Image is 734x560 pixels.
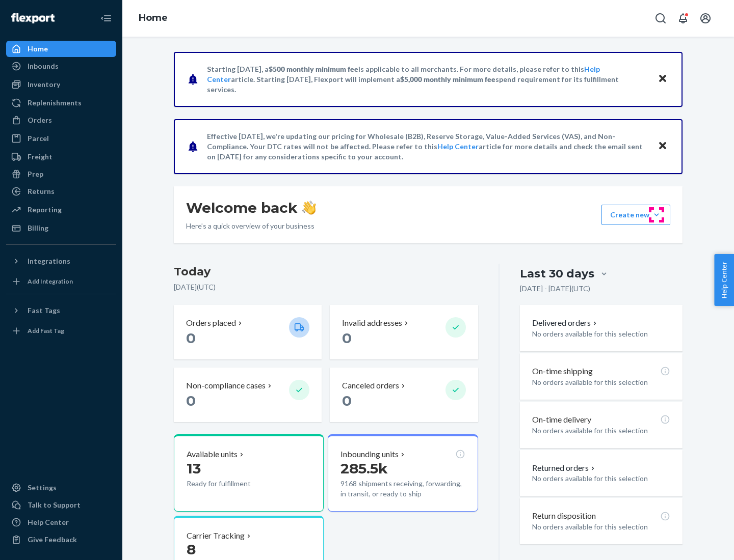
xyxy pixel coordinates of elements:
[28,115,52,125] div: Orders
[174,282,478,292] p: [DATE] ( UTC )
[302,201,316,215] img: hand-wave emoji
[207,131,648,162] p: Effective [DATE], we're updating our pricing for Wholesale (B2B), Reserve Storage, Value-Added Se...
[28,79,60,90] div: Inventory
[28,517,69,527] div: Help Center
[187,460,201,477] span: 13
[6,497,116,513] a: Talk to Support
[6,514,116,530] a: Help Center
[28,305,60,316] div: Fast Tags
[187,449,238,460] p: Available units
[186,392,196,409] span: 0
[186,380,266,391] p: Non-compliance cases
[532,329,670,339] p: No orders available for this selection
[6,76,116,93] a: Inventory
[187,479,281,489] p: Ready for fulfillment
[96,8,116,29] button: Close Navigation
[187,541,196,558] span: 8
[328,434,478,512] button: Inbounding units285.5k9168 shipments receiving, forwarding, in transit, or ready to ship
[6,480,116,496] a: Settings
[6,302,116,319] button: Fast Tags
[532,426,670,436] p: No orders available for this selection
[342,317,402,329] p: Invalid addresses
[186,317,236,329] p: Orders placed
[187,530,245,542] p: Carrier Tracking
[28,500,81,510] div: Talk to Support
[11,13,55,23] img: Flexport logo
[714,254,734,306] button: Help Center
[6,202,116,218] a: Reporting
[28,61,59,71] div: Inbounds
[650,8,671,29] button: Open Search Box
[400,75,495,83] span: $5,000 monthly minimum fee
[6,220,116,236] a: Billing
[139,12,168,23] a: Home
[340,460,388,477] span: 285.5k
[28,44,48,54] div: Home
[28,152,53,162] div: Freight
[6,183,116,200] a: Returns
[6,273,116,290] a: Add Integration
[6,58,116,74] a: Inbounds
[174,305,322,359] button: Orders placed 0
[186,221,316,231] p: Here’s a quick overview of your business
[330,368,478,422] button: Canceled orders 0
[28,133,49,144] div: Parcel
[340,479,465,499] p: 9168 shipments receiving, forwarding, in transit, or ready to ship
[28,186,55,197] div: Returns
[532,510,596,522] p: Return disposition
[186,199,316,217] h1: Welcome back
[28,223,48,233] div: Billing
[342,380,399,391] p: Canceled orders
[6,41,116,57] a: Home
[520,266,594,282] div: Last 30 days
[6,531,116,548] button: Give Feedback
[28,256,70,266] div: Integrations
[6,323,116,339] a: Add Fast Tag
[207,64,648,95] p: Starting [DATE], a is applicable to all merchants. For more details, please refer to this article...
[28,277,73,286] div: Add Integration
[174,264,478,280] h3: Today
[28,205,62,215] div: Reporting
[6,130,116,147] a: Parcel
[656,139,669,154] button: Close
[28,98,82,108] div: Replenishments
[6,149,116,165] a: Freight
[28,483,57,493] div: Settings
[330,305,478,359] button: Invalid addresses 0
[28,535,77,545] div: Give Feedback
[532,522,670,532] p: No orders available for this selection
[532,366,593,377] p: On-time shipping
[6,112,116,128] a: Orders
[130,4,176,33] ol: breadcrumbs
[437,142,479,151] a: Help Center
[174,368,322,422] button: Non-compliance cases 0
[6,95,116,111] a: Replenishments
[28,326,64,335] div: Add Fast Tag
[174,434,324,512] button: Available units13Ready for fulfillment
[269,65,358,73] span: $500 monthly minimum fee
[28,169,43,179] div: Prep
[695,8,716,29] button: Open account menu
[342,392,352,409] span: 0
[532,317,599,329] button: Delivered orders
[342,329,352,347] span: 0
[532,414,591,426] p: On-time delivery
[532,473,670,484] p: No orders available for this selection
[6,253,116,269] button: Integrations
[673,8,693,29] button: Open notifications
[532,377,670,387] p: No orders available for this selection
[520,284,590,294] p: [DATE] - [DATE] ( UTC )
[532,462,597,474] button: Returned orders
[186,329,196,347] span: 0
[656,72,669,87] button: Close
[6,166,116,182] a: Prep
[601,205,670,225] button: Create new
[340,449,399,460] p: Inbounding units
